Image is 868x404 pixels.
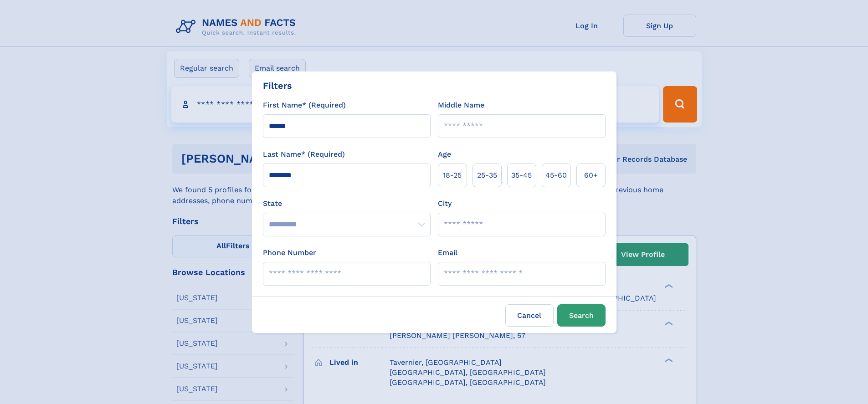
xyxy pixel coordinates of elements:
label: Phone Number [263,247,316,258]
label: Middle Name [438,100,484,111]
label: Email [438,247,457,258]
label: State [263,198,431,209]
span: 25‑35 [477,170,497,181]
span: 45‑60 [545,170,567,181]
label: Cancel [505,304,554,327]
label: City [438,198,452,209]
label: Last Name* (Required) [263,149,345,160]
span: 35‑45 [511,170,532,181]
span: 60+ [584,170,598,181]
label: First Name* (Required) [263,100,346,111]
span: 18‑25 [443,170,462,181]
button: Search [557,304,606,327]
div: Filters [263,79,292,92]
label: Age [438,149,451,160]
